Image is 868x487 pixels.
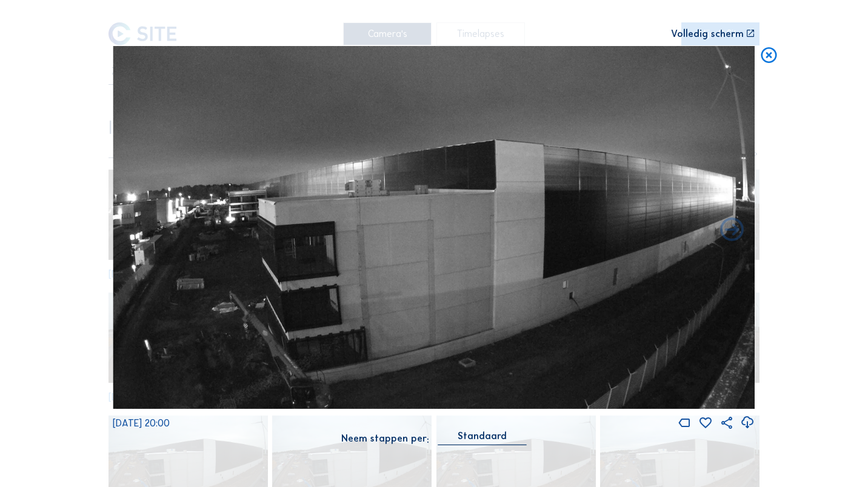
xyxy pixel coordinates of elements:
[718,216,746,245] i: Back
[113,46,755,409] img: Image
[341,434,429,443] div: Neem stappen per:
[438,431,527,445] div: Standaard
[113,417,170,429] span: [DATE] 20:00
[458,431,507,442] div: Standaard
[671,29,744,39] div: Volledig scherm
